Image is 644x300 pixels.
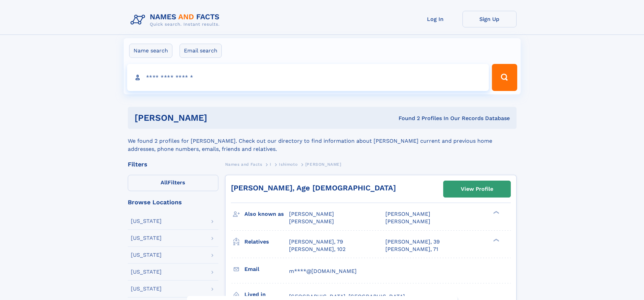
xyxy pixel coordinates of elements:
[279,162,297,167] span: Ishimoto
[270,160,271,168] a: I
[305,162,341,167] span: [PERSON_NAME]
[128,11,225,29] img: Logo Names and Facts
[161,179,168,186] span: All
[492,210,500,215] div: ❯
[231,184,396,192] a: [PERSON_NAME], Age [DEMOGRAPHIC_DATA]
[289,238,343,246] a: [PERSON_NAME], 79
[492,64,517,91] button: Search Button
[270,162,271,167] span: I
[131,252,162,258] div: [US_STATE]
[492,238,500,242] div: ❯
[135,114,303,122] h1: [PERSON_NAME]
[289,218,334,225] span: [PERSON_NAME]
[131,286,162,292] div: [US_STATE]
[128,199,218,205] div: Browse Locations
[385,211,430,217] span: [PERSON_NAME]
[128,129,517,153] div: We found 2 profiles for [PERSON_NAME]. Check out our directory to find information about [PERSON_...
[408,11,462,27] a: Log In
[225,160,262,168] a: Names and Facts
[289,293,405,300] span: [GEOGRAPHIC_DATA], [GEOGRAPHIC_DATA]
[289,211,334,217] span: [PERSON_NAME]
[127,64,489,91] input: search input
[131,218,162,224] div: [US_STATE]
[129,44,172,58] label: Name search
[180,44,222,58] label: Email search
[461,181,493,197] div: View Profile
[131,269,162,275] div: [US_STATE]
[128,175,218,191] label: Filters
[303,115,510,122] div: Found 2 Profiles In Our Records Database
[244,263,289,275] h3: Email
[385,238,440,246] a: [PERSON_NAME], 39
[128,161,218,167] div: Filters
[244,208,289,220] h3: Also known as
[279,160,297,168] a: Ishimoto
[462,11,517,27] a: Sign Up
[244,236,289,248] h3: Relatives
[385,218,430,225] span: [PERSON_NAME]
[289,246,345,253] a: [PERSON_NAME], 102
[444,181,510,197] a: View Profile
[131,235,162,241] div: [US_STATE]
[385,246,438,253] a: [PERSON_NAME], 71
